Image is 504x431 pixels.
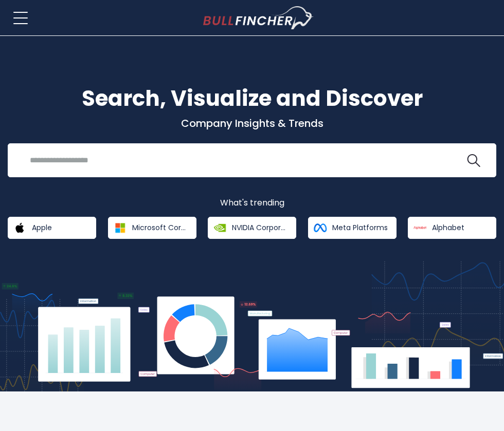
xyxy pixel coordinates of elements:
[467,154,480,167] img: search icon
[208,217,296,239] a: NVIDIA Corporation
[332,223,388,232] span: Meta Platforms
[203,6,314,30] img: bullfincher logo
[132,223,189,232] span: Microsoft Corporation
[8,117,496,130] p: Company Insights & Trends
[308,217,397,239] a: Meta Platforms
[432,223,464,232] span: Alphabet
[8,82,496,115] h1: Search, Visualize and Discover
[203,6,314,30] a: Go to homepage
[108,217,196,239] a: Microsoft Corporation
[8,198,496,209] p: What's trending
[408,217,496,239] a: Alphabet
[232,223,289,232] span: NVIDIA Corporation
[32,223,52,232] span: Apple
[8,217,96,239] a: Apple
